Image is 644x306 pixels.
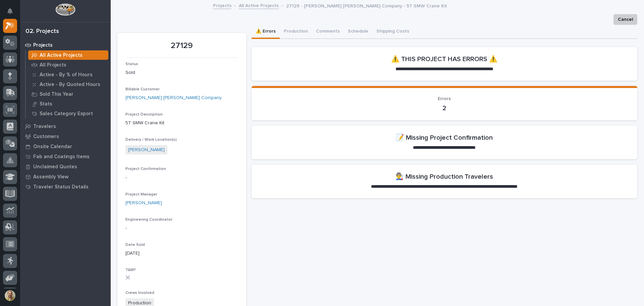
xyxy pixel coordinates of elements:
p: All Projects [40,62,66,68]
span: T&M? [125,268,136,272]
h2: 👨‍🏭 Missing Production Travelers [395,173,493,181]
p: Active - By Quoted Hours [40,82,100,88]
a: Active - By % of Hours [26,70,111,79]
a: Active - By Quoted Hours [26,80,111,89]
button: users-avatar [3,289,17,303]
h2: ⚠️ THIS PROJECT HAS ERRORS ⚠️ [391,55,497,63]
a: All Projects [26,60,111,70]
p: - [125,225,238,232]
a: Projects [20,40,111,50]
span: Date Sold [125,243,145,247]
a: [PERSON_NAME] [PERSON_NAME] Company [125,94,222,101]
a: Onsite Calendar [20,141,111,151]
a: Stats [26,99,111,108]
p: Fab and Coatings Items [33,154,90,160]
button: Cancel [613,14,637,25]
button: Notifications [3,4,17,18]
a: All Active Projects [26,50,111,60]
a: Unclaimed Quotes [20,162,111,172]
a: Sales Category Export [26,109,111,118]
span: Project Manager [125,192,157,196]
div: Notifications [8,8,17,19]
a: Travelers [20,121,111,131]
div: 02. Projects [25,28,59,35]
a: Traveler Status Details [20,182,111,192]
span: Billable Customer [125,87,160,91]
span: Cancel [618,15,633,24]
span: Project Description [125,113,163,117]
button: Shipping Costs [372,25,413,39]
p: Traveler Status Details [33,184,89,190]
a: Projects [213,1,231,9]
a: All Active Projects [239,1,279,9]
a: Fab and Coatings Items [20,151,111,162]
a: Customers [20,131,111,141]
p: 27129 - [PERSON_NAME] [PERSON_NAME] Company - 5T SMW Crane Kit [286,2,447,9]
button: Comments [312,25,344,39]
h2: 📝 Missing Project Confirmation [396,134,493,142]
span: Status [125,62,138,66]
p: Sold [125,69,238,76]
a: [PERSON_NAME] [128,146,165,154]
p: Onsite Calendar [33,144,72,150]
p: Sold This Year [40,91,73,97]
a: Assembly View [20,172,111,182]
span: Engineering Coordinator [125,218,172,222]
p: - [125,174,238,181]
button: Production [280,25,312,39]
button: Schedule [344,25,372,39]
span: Crews Involved [125,291,154,295]
p: 5T SMW Crane Kit [125,120,238,127]
span: Errors [438,96,451,101]
span: Project Confirmation [125,167,166,171]
p: Unclaimed Quotes [33,164,77,170]
p: Assembly View [33,174,68,180]
img: Workspace Logo [55,3,75,16]
p: Projects [33,42,53,48]
p: 2 [260,104,630,112]
p: All Active Projects [40,52,83,58]
p: Stats [40,101,52,107]
p: Customers [33,134,59,140]
button: ⚠️ Errors [252,25,280,39]
p: Sales Category Export [40,111,93,117]
a: [PERSON_NAME] [125,200,162,207]
p: 27129 [125,41,238,51]
p: Travelers [33,124,56,130]
p: [DATE] [125,250,238,257]
p: Active - By % of Hours [40,72,93,78]
a: Sold This Year [26,89,111,99]
span: Delivery / Work Location(s) [125,138,177,142]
